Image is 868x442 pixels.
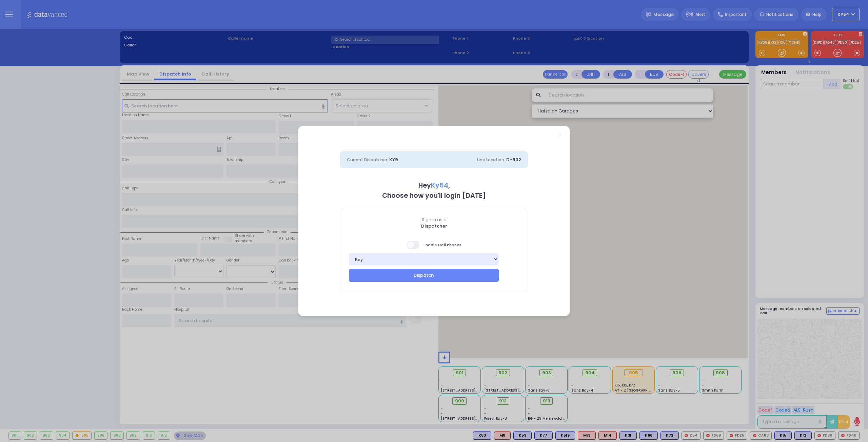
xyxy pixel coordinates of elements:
[407,240,461,250] span: Enable Cell Phones
[382,191,486,200] b: Choose how you'll login [DATE]
[431,181,448,190] span: Ky54
[340,217,528,223] span: Sign in as a
[389,156,398,163] span: KY9
[349,269,499,282] button: Dispatch
[477,157,505,163] span: Line Location:
[558,133,562,137] a: Close
[418,181,450,190] b: Hey ,
[506,156,521,163] span: D-802
[421,223,447,229] b: Dispatcher
[347,157,388,163] span: Current Dispatcher:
